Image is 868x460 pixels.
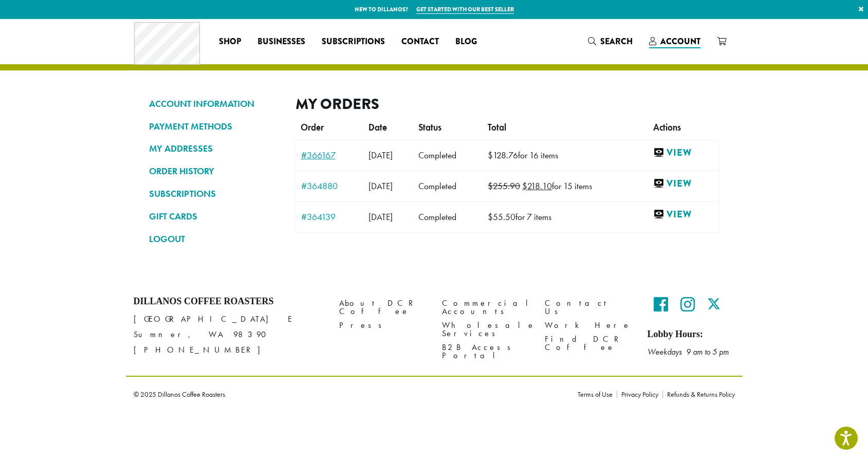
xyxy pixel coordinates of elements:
[149,118,280,135] a: PAYMENT METHODS
[301,181,359,191] a: #364880
[301,151,359,160] a: #366167
[301,122,324,133] span: Order
[522,180,552,192] span: 218.10
[545,319,632,333] a: Work Here
[219,35,241,48] span: Shop
[483,171,648,201] td: for 15 items
[413,140,483,171] td: Completed
[301,212,359,222] a: #364139
[483,201,648,232] td: for 7 items
[339,296,427,318] a: About DCR Coffee
[134,296,324,307] h4: Dillanos Coffee Roasters
[368,211,393,223] span: [DATE]
[149,95,280,256] nav: Account pages
[413,201,483,232] td: Completed
[488,122,506,133] span: Total
[401,35,439,48] span: Contact
[322,35,385,48] span: Subscriptions
[149,208,280,225] a: GIFT CARDS
[578,391,617,398] a: Terms of Use
[339,319,427,333] a: Press
[653,122,681,133] span: Actions
[413,171,483,201] td: Completed
[488,150,493,161] span: $
[134,391,562,398] p: © 2025 Dillanos Coffee Roasters.
[662,391,735,398] a: Refunds & Returns Policy
[257,35,305,48] span: Businesses
[648,329,735,340] h5: Lobby Hours:
[418,122,441,133] span: Status
[368,150,393,161] span: [DATE]
[653,146,713,159] a: View
[211,33,249,50] a: Shop
[134,311,324,358] p: [GEOGRAPHIC_DATA] E Sumner, WA 98390 [PHONE_NUMBER]
[648,346,729,357] em: Weekdays 9 am to 5 pm
[442,319,529,341] a: Wholesale Services
[660,35,700,47] span: Account
[442,296,529,318] a: Commercial Accounts
[488,211,515,223] span: 55.50
[545,333,632,355] a: Find DCR Coffee
[653,177,713,190] a: View
[488,211,493,223] span: $
[488,180,520,192] del: $255.90
[600,35,633,47] span: Search
[149,140,280,157] a: MY ADDRESSES
[368,180,393,192] span: [DATE]
[580,33,641,50] a: Search
[149,95,280,113] a: ACCOUNT INFORMATION
[545,296,632,318] a: Contact Us
[488,150,518,161] span: 128.76
[149,230,280,248] a: LOGOUT
[442,341,529,363] a: B2B Access Portal
[483,140,648,171] td: for 16 items
[617,391,662,398] a: Privacy Policy
[149,162,280,180] a: ORDER HISTORY
[416,5,514,14] a: Get started with our best seller
[455,35,477,48] span: Blog
[296,95,719,113] h2: My Orders
[522,180,527,192] span: $
[653,208,713,221] a: View
[149,185,280,203] a: SUBSCRIPTIONS
[368,122,387,133] span: Date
